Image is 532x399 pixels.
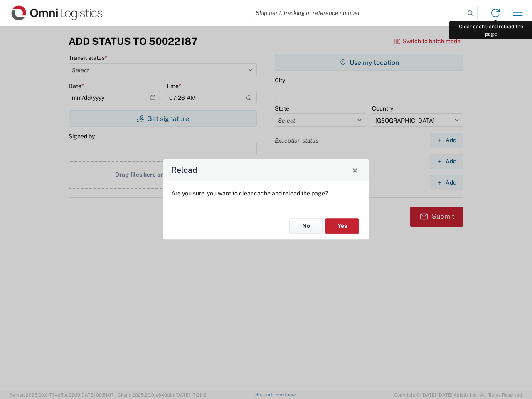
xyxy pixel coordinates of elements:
input: Shipment, tracking or reference number [249,5,465,21]
button: Close [349,164,361,176]
p: Are you sure, you want to clear cache and reload the page? [171,190,361,197]
h4: Reload [171,164,197,176]
button: Yes [325,218,359,234]
button: No [289,218,323,234]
